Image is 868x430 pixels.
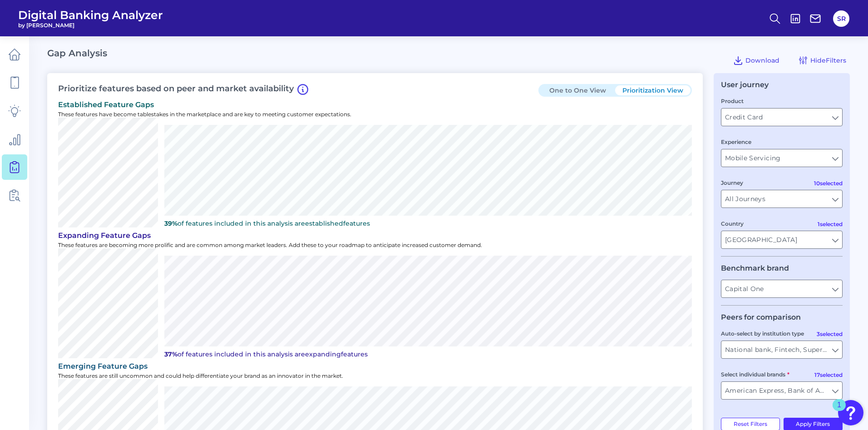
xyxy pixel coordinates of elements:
[721,264,789,272] legend: Benchmark brand
[58,100,692,109] div: established Feature Gaps
[721,80,769,89] div: User journey
[58,242,692,248] p: These features are becoming more prolific and are common among market leaders. Add these to your ...
[47,48,107,59] h2: Gap Analysis
[540,85,615,95] button: One to One View
[794,53,850,68] button: HideFilters
[305,219,343,227] span: established
[18,8,163,22] span: Digital Banking Analyzer
[164,350,692,358] p: of features included in this analysis are features
[729,53,783,68] button: Download
[58,111,692,118] p: These features have become tablestakes in the marketplace and are key to meeting customer expecta...
[721,330,804,337] label: Auto-select by institution type
[305,350,341,358] span: expanding
[18,22,163,29] span: by [PERSON_NAME]
[58,362,692,371] div: emerging Feature Gaps
[837,405,841,417] div: 1
[164,219,178,227] b: 39%
[164,350,178,358] b: 37%
[58,372,692,379] p: These features are still uncommon and could help differentiate your brand as an innovator in the ...
[838,400,863,425] button: Open Resource Center, 1 new notification
[721,179,743,186] label: Journey
[721,98,744,104] label: Product
[833,10,849,27] button: SR
[745,56,779,64] span: Download
[721,371,789,378] label: Select individual brands
[58,84,308,95] h3: Prioritize features based on peer and market availability
[58,231,692,240] div: expanding Feature Gaps
[615,85,690,95] button: Prioritization View
[721,220,744,227] label: Country
[164,219,692,227] p: of features included in this analysis are features
[721,138,751,145] label: Experience
[721,313,801,321] legend: Peers for comparison
[810,56,846,64] span: Hide Filters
